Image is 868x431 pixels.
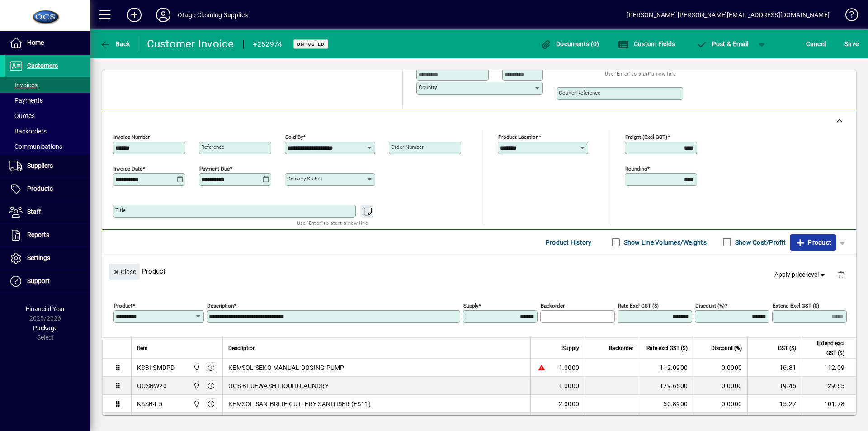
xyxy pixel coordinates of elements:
[696,40,749,47] span: ost & Email
[98,36,132,52] button: Back
[645,399,688,408] div: 50.8900
[27,254,50,261] span: Settings
[5,224,90,246] a: Reports
[802,395,856,413] td: 101.78
[9,81,38,89] span: Invoices
[747,413,802,431] td: 22.16
[747,395,802,413] td: 15.27
[5,32,90,54] a: Home
[546,235,592,250] span: Product History
[778,343,796,353] span: GST ($)
[419,84,437,90] mat-label: Country
[842,36,861,52] button: Save
[391,144,424,150] mat-label: Order number
[541,303,565,309] mat-label: Backorder
[5,178,90,200] a: Products
[228,343,256,353] span: Description
[542,234,595,251] button: Product History
[191,381,201,391] span: Central
[137,399,162,408] div: KSSB4.5
[5,270,90,293] a: Support
[844,37,859,51] span: ave
[9,143,62,150] span: Communications
[27,162,53,169] span: Suppliers
[747,377,802,395] td: 19.45
[5,247,90,270] a: Settings
[802,377,856,395] td: 129.65
[795,235,831,250] span: Product
[285,134,303,140] mat-label: Sold by
[498,134,538,140] mat-label: Product location
[693,377,747,395] td: 0.0000
[618,303,659,309] mat-label: Rate excl GST ($)
[228,381,329,390] span: OCS BLUEWASH LIQUID LAUNDRY
[711,343,742,353] span: Discount (%)
[253,37,283,52] div: #252974
[830,270,852,279] app-page-header-button: Delete
[622,238,707,247] label: Show Line Volumes/Weights
[9,97,43,104] span: Payments
[113,134,150,140] mat-label: Invoice number
[733,238,786,247] label: Show Cost/Profit
[5,201,90,223] a: Staff
[605,68,676,79] mat-hint: Use 'Enter' to start a new line
[287,175,322,182] mat-label: Delivery status
[297,218,368,228] mat-hint: Use 'Enter' to start a new line
[27,39,44,46] span: Home
[559,399,580,408] span: 2.0000
[114,303,132,309] mat-label: Product
[26,305,65,313] span: Financial Year
[804,36,828,52] button: Cancel
[5,108,90,123] a: Quotes
[137,363,175,372] div: KSBI-SMDPD
[5,139,90,154] a: Communications
[806,37,826,51] span: Cancel
[562,343,579,353] span: Supply
[5,93,90,108] a: Payments
[693,413,747,431] td: 0.0000
[191,399,201,409] span: Central
[625,166,647,172] mat-label: Rounding
[228,399,371,408] span: KEMSOL SANIBRITE CUTLERY SANITISER (FS11)
[844,40,848,47] span: S
[178,8,248,22] div: Otago Cleaning Supplies
[774,270,827,279] span: Apply price level
[771,267,830,283] button: Apply price level
[113,166,142,172] mat-label: Invoice date
[9,128,47,135] span: Backorders
[27,208,41,215] span: Staff
[9,112,35,119] span: Quotes
[773,303,819,309] mat-label: Extend excl GST ($)
[645,363,688,372] div: 112.0900
[839,2,857,31] a: Knowledge Base
[692,36,753,52] button: Post & Email
[199,166,230,172] mat-label: Payment due
[137,381,167,390] div: OCSBW20
[693,359,747,377] td: 0.0000
[90,36,140,52] app-page-header-button: Back
[541,40,599,47] span: Documents (0)
[645,381,688,390] div: 129.6500
[693,395,747,413] td: 0.0000
[712,40,716,47] span: P
[109,264,140,280] button: Close
[609,343,633,353] span: Backorder
[625,134,667,140] mat-label: Freight (excl GST)
[201,144,224,150] mat-label: Reference
[830,264,852,285] button: Delete
[463,303,478,309] mat-label: Supply
[559,363,580,372] span: 1.0000
[627,8,830,22] div: [PERSON_NAME] [PERSON_NAME][EMAIL_ADDRESS][DOMAIN_NAME]
[618,40,675,47] span: Custom Fields
[538,36,602,52] button: Documents (0)
[559,90,600,96] mat-label: Courier Reference
[5,77,90,93] a: Invoices
[33,324,57,332] span: Package
[747,359,802,377] td: 16.81
[5,155,90,177] a: Suppliers
[5,123,90,139] a: Backorders
[191,363,201,373] span: Central
[27,277,50,284] span: Support
[107,267,142,275] app-page-header-button: Close
[802,413,856,431] td: 147.76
